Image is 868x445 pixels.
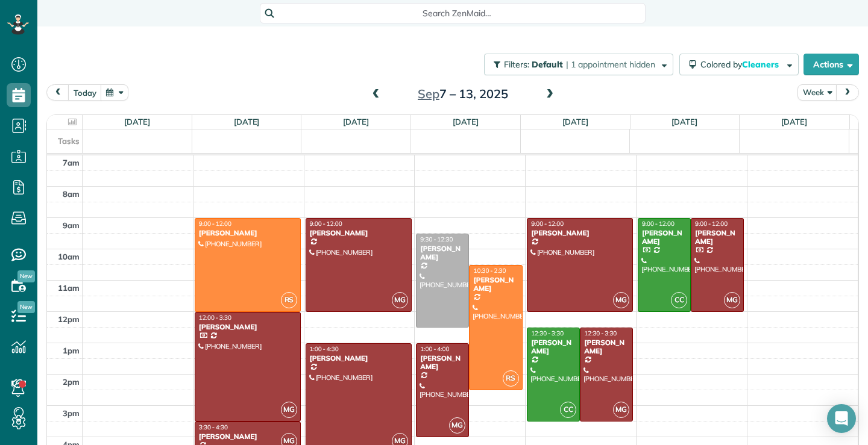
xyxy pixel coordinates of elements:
[124,117,150,126] a: [DATE]
[58,283,80,293] span: 11am
[58,136,80,146] span: Tasks
[478,54,673,75] a: Filters: Default | 1 appointment hidden
[63,220,80,230] span: 9am
[531,220,564,228] span: 9:00 - 12:00
[281,402,297,418] span: MG
[453,117,479,126] a: [DATE]
[420,354,465,372] div: [PERSON_NAME]
[695,220,728,228] span: 9:00 - 12:00
[797,84,837,101] button: Week
[836,84,859,101] button: next
[63,408,80,418] span: 3pm
[420,244,465,262] div: [PERSON_NAME]
[724,292,740,308] span: MG
[642,220,675,228] span: 9:00 - 12:00
[532,59,564,70] span: Default
[63,189,80,199] span: 8am
[392,292,408,308] span: MG
[562,117,588,126] a: [DATE]
[420,345,449,353] span: 1:00 - 4:00
[199,423,228,431] span: 3:30 - 4:30
[613,292,629,308] span: MG
[530,229,629,237] div: [PERSON_NAME]
[63,346,80,355] span: 1pm
[199,220,231,228] span: 9:00 - 12:00
[679,54,799,75] button: Colored byCleaners
[198,229,297,237] div: [PERSON_NAME]
[694,229,740,246] div: [PERSON_NAME]
[198,323,297,331] div: [PERSON_NAME]
[781,117,807,126] a: [DATE]
[671,292,687,308] span: CC
[418,86,439,101] span: Sep
[17,301,35,313] span: New
[309,354,408,363] div: [PERSON_NAME]
[700,59,783,70] span: Colored by
[641,229,687,246] div: [PERSON_NAME]
[531,329,564,337] span: 12:30 - 3:30
[473,276,518,293] div: [PERSON_NAME]
[504,59,529,70] span: Filters:
[566,59,655,70] span: | 1 appointment hidden
[530,338,576,356] div: [PERSON_NAME]
[449,417,465,434] span: MG
[343,117,369,126] a: [DATE]
[804,54,859,75] button: Actions
[58,252,80,261] span: 10am
[420,235,453,243] span: 9:30 - 12:30
[310,220,342,228] span: 9:00 - 12:00
[281,292,297,308] span: RS
[742,59,781,70] span: Cleaners
[473,267,506,275] span: 10:30 - 2:30
[584,329,617,337] span: 12:30 - 3:30
[310,345,339,353] span: 1:00 - 4:30
[58,314,80,324] span: 12pm
[827,404,856,433] div: Open Intercom Messenger
[309,229,408,237] div: [PERSON_NAME]
[198,432,297,441] div: [PERSON_NAME]
[234,117,260,126] a: [DATE]
[484,54,673,75] button: Filters: Default | 1 appointment hidden
[671,117,697,126] a: [DATE]
[503,370,519,387] span: RS
[63,377,80,387] span: 2pm
[68,84,102,101] button: today
[388,87,538,101] h2: 7 – 13, 2025
[613,402,629,418] span: MG
[63,158,80,167] span: 7am
[583,338,629,356] div: [PERSON_NAME]
[199,314,231,322] span: 12:00 - 3:30
[46,84,69,101] button: prev
[17,270,35,282] span: New
[560,402,576,418] span: CC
